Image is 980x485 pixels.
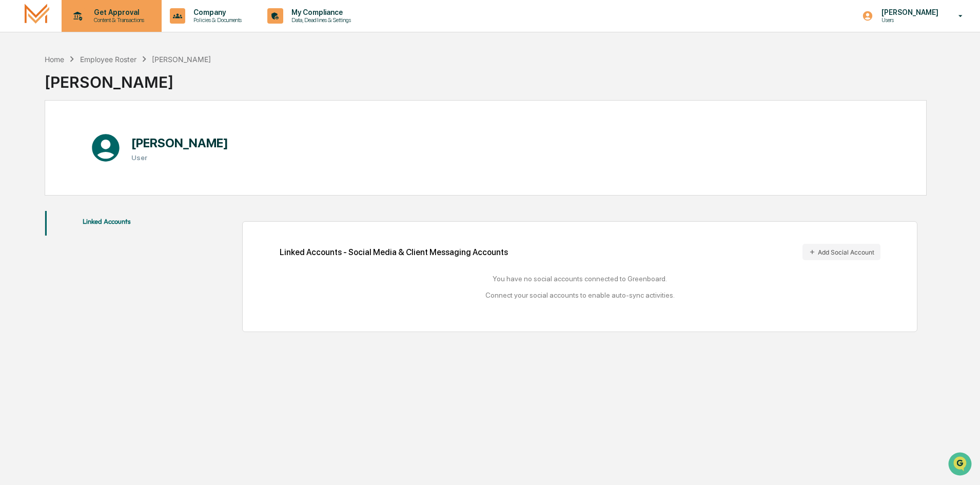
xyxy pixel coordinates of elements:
[280,244,880,260] div: Linked Accounts - Social Media & Client Messaging Accounts
[74,130,83,139] div: 🗄️
[35,89,130,97] div: We're available if you need us!
[10,150,18,158] div: 🔎
[21,149,65,159] span: Data Lookup
[10,130,18,139] div: 🖐️
[131,135,228,150] h1: [PERSON_NAME]
[86,8,149,16] p: Get Approval
[45,211,168,236] button: Linked Accounts
[283,8,356,16] p: My Compliance
[25,4,49,28] img: logo
[80,55,136,64] div: Employee Roster
[174,82,187,94] button: Start new chat
[35,79,168,89] div: Start new chat
[85,129,127,140] span: Attestations
[873,16,944,24] p: Users
[70,125,131,144] a: 🗄️Attestations
[152,55,211,64] div: [PERSON_NAME]
[72,173,124,182] a: Powered byPylon
[102,174,124,182] span: Pylon
[45,211,168,236] div: secondary tabs example
[873,8,944,16] p: [PERSON_NAME]
[45,55,64,64] div: Home
[6,125,70,144] a: 🖐️Preclearance
[131,153,228,162] h3: User
[86,16,149,24] p: Content & Transactions
[185,16,247,24] p: Policies & Documents
[947,451,975,479] iframe: Open customer support
[280,275,880,299] div: You have no social accounts connected to Greenboard. Connect your social accounts to enable auto-...
[10,22,187,38] p: How can we help?
[802,244,880,260] button: Add Social Account
[283,16,356,24] p: Data, Deadlines & Settings
[6,145,69,163] a: 🔎Data Lookup
[45,65,211,91] div: [PERSON_NAME]
[21,129,66,140] span: Preclearance
[185,8,247,16] p: Company
[10,79,29,97] img: 1746055101610-c473b297-6a78-478c-a979-82029cc54cd1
